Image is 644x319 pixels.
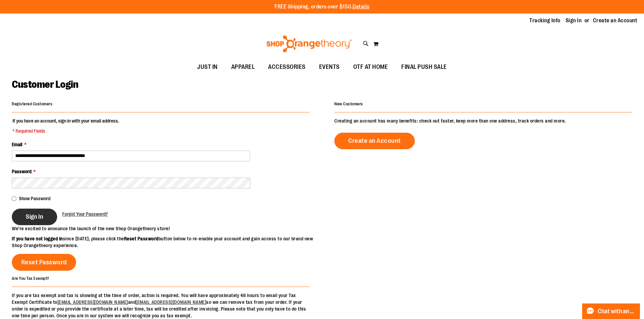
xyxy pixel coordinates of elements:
[136,299,206,305] a: [EMAIL_ADDRESS][DOMAIN_NAME]
[268,59,306,75] span: ACCESSORIES
[19,196,50,201] span: Show Password
[334,133,415,149] a: Create an Account
[124,236,159,241] strong: Reset Password
[12,292,310,319] p: If you are tax exempt and tax is showing at the time of order, action is required. You will have ...
[12,235,322,249] p: since [DATE], please click the button below to re-enable your account and gain access to our bran...
[395,59,454,75] a: FINAL PUSH SALE
[57,299,128,305] a: [EMAIL_ADDRESS][DOMAIN_NAME]
[348,137,401,144] span: Create an Account
[12,117,120,134] legend: If you have an account, sign in with your email address.
[62,211,108,217] a: Forgot Your Password?
[582,303,640,319] button: Chat with an Expert
[12,254,76,271] a: Reset Password
[12,236,63,241] strong: If you have not logged in
[62,211,108,217] span: Forgot Your Password?
[12,142,22,147] span: Email
[12,225,322,232] p: We’re excited to announce the launch of the new Shop Orangetheory store!
[261,59,312,75] a: ACCESSORIES
[13,128,119,134] span: * Required Fields
[21,259,67,266] span: Reset Password
[197,59,218,75] span: JUST IN
[12,79,78,90] span: Customer Login
[401,59,447,75] span: FINAL PUSH SALE
[347,59,395,75] a: OTF AT HOME
[593,17,638,24] a: Create an Account
[190,59,224,75] a: JUST IN
[353,59,388,75] span: OTF AT HOME
[598,308,636,315] span: Chat with an Expert
[12,169,31,174] span: Password
[312,59,347,75] a: EVENTS
[353,4,369,10] a: Details
[12,102,52,106] strong: Registered Customers
[12,209,57,225] button: Sign In
[275,3,369,11] p: FREE Shipping, orders over $150.
[319,59,340,75] span: EVENTS
[334,102,363,106] strong: New Customers
[231,59,255,75] span: APPAREL
[529,17,560,24] a: Tracking Info
[334,117,632,124] p: Creating an account has many benefits: check out faster, keep more than one address, track orders...
[26,213,43,220] span: Sign In
[566,17,582,24] a: Sign In
[224,59,262,75] a: APPAREL
[265,35,353,52] img: Shop Orangetheory
[12,276,49,281] strong: Are You Tax Exempt?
